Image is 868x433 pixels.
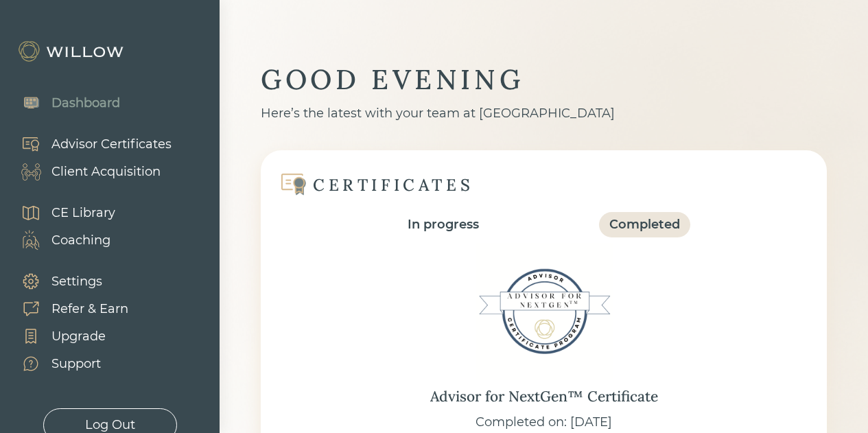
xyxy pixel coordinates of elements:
[17,40,127,62] img: Willow
[7,295,128,323] a: Refer & Earn
[609,215,680,234] div: Completed
[476,243,613,380] img: Advisor for NextGen™ Certificate Badge
[51,272,102,291] div: Settings
[476,413,612,432] div: Completed on: [DATE]
[7,130,172,158] a: Advisor Certificates
[51,327,106,346] div: Upgrade
[7,89,120,117] a: Dashboard
[430,386,658,408] div: Advisor for NextGen™ Certificate
[51,163,161,181] div: Client Acquisition
[7,226,115,254] a: Coaching
[7,199,115,226] a: CE Library
[51,300,128,318] div: Refer & Earn
[7,268,128,295] a: Settings
[51,231,110,250] div: Coaching
[261,62,827,97] div: GOOD EVENING
[408,215,479,234] div: In progress
[51,135,172,154] div: Advisor Certificates
[51,355,101,373] div: Support
[51,204,115,222] div: CE Library
[51,94,120,113] div: Dashboard
[7,158,172,185] a: Client Acquisition
[7,323,128,350] a: Upgrade
[313,174,473,196] div: CERTIFICATES
[261,104,827,123] div: Here’s the latest with your team at [GEOGRAPHIC_DATA]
